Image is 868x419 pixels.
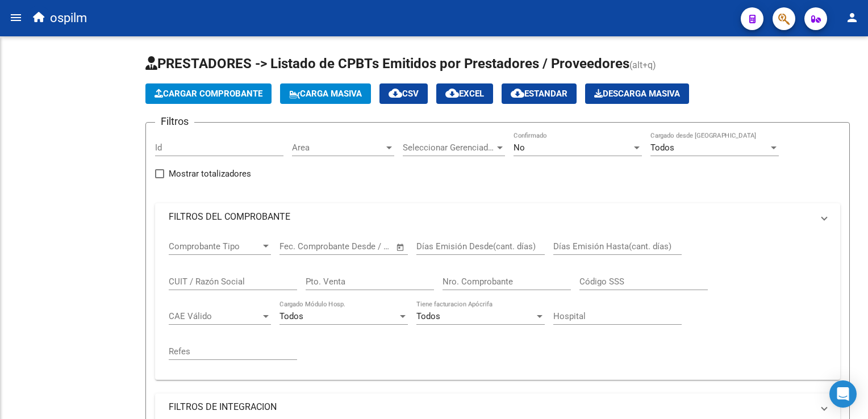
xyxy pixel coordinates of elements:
[50,6,87,31] span: ospilm
[511,86,524,100] mat-icon: cloud_download
[511,89,567,99] span: Estandar
[379,83,428,104] button: CSV
[155,114,194,129] h3: Filtros
[845,11,859,24] mat-icon: person
[280,83,371,104] button: Carga Masiva
[292,143,384,153] span: Area
[394,241,407,254] button: Open calendar
[169,241,261,252] span: Comprobante Tipo
[9,11,23,24] mat-icon: menu
[585,83,689,104] button: Descarga Masiva
[403,143,495,153] span: Seleccionar Gerenciador
[155,231,840,380] div: FILTROS DEL COMPROBANTE
[416,311,440,321] span: Todos
[289,89,362,99] span: Carga Masiva
[169,211,813,223] mat-panel-title: FILTROS DEL COMPROBANTE
[389,86,402,100] mat-icon: cloud_download
[327,241,382,252] input: End date
[650,143,674,153] span: Todos
[145,83,272,104] button: Cargar Comprobante
[829,380,857,408] div: Open Intercom Messenger
[436,83,493,104] button: EXCEL
[585,83,689,104] app-download-masive: Descarga masiva de comprobantes (adjuntos)
[514,143,525,153] span: No
[169,401,813,413] mat-panel-title: FILTROS DE INTEGRACION
[629,60,656,70] span: (alt+q)
[155,89,262,99] span: Cargar Comprobante
[279,311,303,321] span: Todos
[155,203,840,231] mat-expansion-panel-header: FILTROS DEL COMPROBANTE
[389,89,419,99] span: CSV
[445,89,484,99] span: EXCEL
[145,56,629,72] span: PRESTADORES -> Listado de CPBTs Emitidos por Prestadores / Proveedores
[169,167,251,181] span: Mostrar totalizadores
[502,83,577,104] button: Estandar
[169,311,261,321] span: CAE Válido
[279,241,316,252] input: Start date
[445,86,459,100] mat-icon: cloud_download
[594,89,680,99] span: Descarga Masiva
